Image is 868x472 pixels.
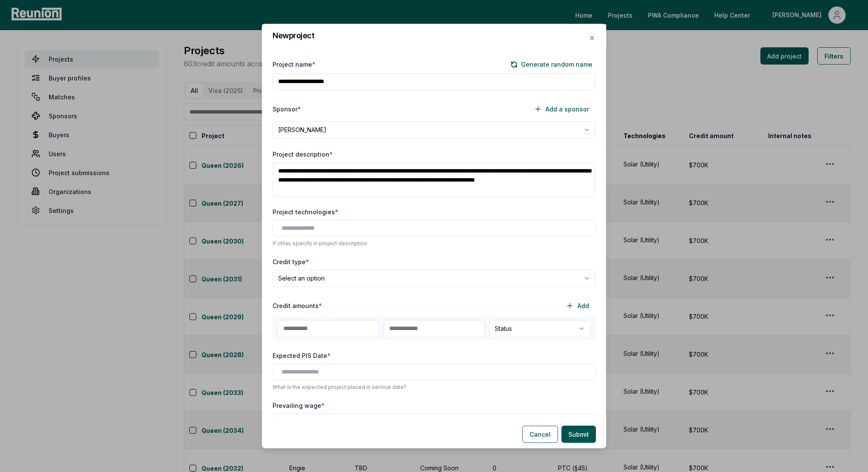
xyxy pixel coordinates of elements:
label: Project technologies [273,207,338,216]
button: Cancel [522,426,558,443]
label: Credit amounts [273,302,322,311]
h2: New project [273,32,315,40]
button: Generate random name [507,59,596,70]
label: Credit type [273,257,309,266]
label: Sponsor [273,105,301,114]
label: Project name [273,60,316,69]
label: Project description [273,151,333,158]
p: If other, specify in project description [273,240,596,247]
label: Expected PIS Date [273,351,331,360]
button: Add [559,297,596,315]
p: What is the expected project placed in service date? [273,384,596,391]
button: Add a sponsor [527,101,596,118]
label: Prevailing wage [273,401,325,410]
button: Submit [561,426,596,443]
